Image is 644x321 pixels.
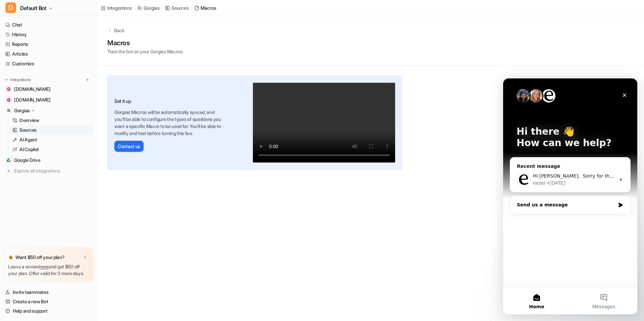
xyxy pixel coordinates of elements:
p: Gorgias [14,107,30,114]
p: AI Copilot [19,146,39,153]
img: menu_add.svg [85,77,90,82]
img: Gorgias [7,109,11,113]
span: / [134,5,135,11]
a: Articles [3,49,94,59]
img: star [8,255,13,260]
span: D [5,2,16,13]
img: help.sauna.space [7,87,11,91]
a: Sources [10,125,94,135]
a: AI Agent [10,135,94,144]
p: Train the bot on your Gorgias Macros. [107,48,183,55]
div: Integrations [107,4,132,11]
p: Integrations [10,77,31,82]
video: Your browser does not support the video tag. [253,82,395,163]
div: Macros [201,4,216,11]
h1: Macros [107,38,183,48]
p: Gorgias [144,5,159,11]
a: Reports [3,40,94,49]
p: Back [114,27,124,34]
img: expand menu [4,77,9,82]
span: [DOMAIN_NAME] [14,86,50,92]
span: Explore all integrations [14,166,91,176]
button: Integrations [3,76,33,83]
span: / [161,5,163,11]
img: sauna.space [7,98,11,102]
p: Overview [19,117,39,124]
a: Invite teammates [3,287,94,297]
a: Chat [3,20,94,29]
a: Gorgias [137,5,159,11]
p: AI Agent [19,136,37,143]
iframe: Intercom live chat [503,78,637,314]
span: Google Drive [14,157,41,164]
p: Sources [19,127,37,133]
img: Google Drive [7,158,11,162]
a: Macros [194,4,216,11]
a: help.sauna.space[DOMAIN_NAME] [3,84,94,94]
p: Leave a review and get $50 off your plan. Offer valid for 3 more days. [8,263,88,277]
a: Help and support [3,306,94,316]
a: sauna.space[DOMAIN_NAME] [3,95,94,105]
a: Explore all integrations [3,166,94,176]
img: x [83,255,87,260]
p: Gorgias Macros will be automatically synced, and you’ll be able to configure the types of questio... [114,109,224,137]
span: [DOMAIN_NAME] [14,97,50,103]
span: / [191,5,192,11]
a: here [39,264,49,269]
a: Overview [10,116,94,125]
p: Want $50 off your plan? [15,254,65,261]
a: Create a new Bot [3,297,94,306]
a: Google DriveGoogle Drive [3,155,94,165]
a: AI Copilot [10,145,94,154]
a: History [3,30,94,39]
div: Sources [171,4,189,11]
a: Customize [3,59,94,68]
a: Sources [165,4,189,11]
a: Integrations [101,4,132,11]
img: explore all integrations [5,168,12,174]
h3: Set it up [114,98,224,105]
span: Default Bot [20,3,47,13]
button: Contact us [114,141,144,152]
